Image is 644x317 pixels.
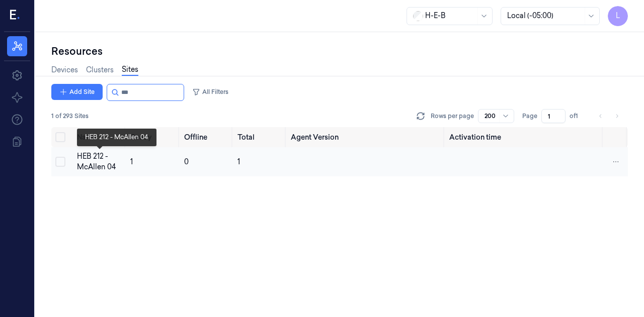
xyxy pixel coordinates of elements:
[188,84,232,100] button: All Filters
[73,127,127,147] th: Name
[522,112,537,121] span: Page
[55,132,65,142] button: Select all
[445,127,604,147] th: Activation time
[594,109,624,123] nav: pagination
[287,127,445,147] th: Agent Version
[237,157,240,166] span: 1
[233,127,287,147] th: Total
[431,112,474,121] p: Rows per page
[570,112,586,121] span: of 1
[51,44,628,58] div: Resources
[51,112,89,121] span: 1 of 293 Sites
[180,127,233,147] th: Offline
[51,65,78,75] a: Devices
[130,157,133,166] span: 1
[184,157,189,166] span: 0
[77,151,123,172] div: HEB 212 - McAllen 04
[122,64,138,76] a: Sites
[55,157,65,167] button: Select row
[126,127,180,147] th: Ready
[86,65,114,75] a: Clusters
[51,84,103,100] button: Add Site
[608,6,628,26] button: L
